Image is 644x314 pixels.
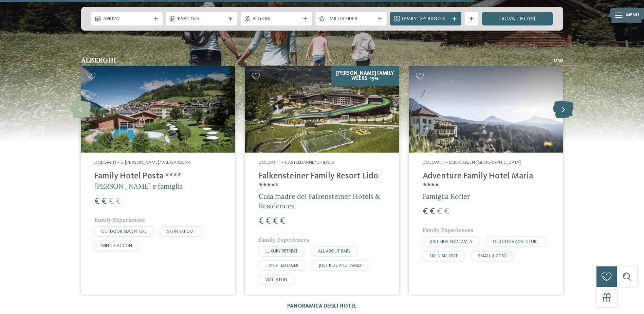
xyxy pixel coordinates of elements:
[265,249,298,254] span: LUXURY RETREAT
[94,197,99,206] span: €
[81,66,235,295] a: Family hotel nelle Dolomiti: una vacanza nel regno dei Monti Pallidi Dolomiti – S. [PERSON_NAME]/...
[423,207,428,216] span: €
[437,207,442,216] span: €
[423,171,549,192] h4: Adventure Family Hotel Maria ****
[409,66,563,153] img: Adventure Family Hotel Maria ****
[423,227,473,233] span: Family Experiences
[81,66,235,153] img: Family hotel nelle Dolomiti: una vacanza nel regno dei Monti Pallidi
[265,263,298,268] span: HAPPY TEENAGER
[94,160,191,165] span: Dolomiti – S. [PERSON_NAME]/Val Gardena
[265,278,287,282] span: WATER FUN
[109,197,114,206] span: €
[319,263,362,268] span: JUST KIDS AND FAMILY
[259,171,385,192] h4: Falkensteiner Family Resort Lido ****ˢ
[478,254,507,258] span: SMALL & COSY
[287,303,357,309] a: Panoramica degli hotel
[402,16,449,22] span: Family Experiences
[493,240,538,244] span: OUTDOOR ADVENTURE
[101,229,147,234] span: OUTDOOR ADVENTURE
[94,182,183,190] span: [PERSON_NAME] e famiglia
[273,217,278,226] span: €
[429,240,473,244] span: JUST KIDS AND FAMILY
[318,249,351,254] span: ALL ABOUT BABY
[102,197,107,206] span: €
[259,160,334,165] span: Dolomiti – Casteldarne/Chienes
[253,16,300,22] span: Regione
[482,12,553,25] a: trova l’hotel
[245,66,399,295] a: Family hotel nelle Dolomiti: una vacanza nel regno dei Monti Pallidi [PERSON_NAME] Family Weeks -...
[555,57,558,64] span: /
[178,16,225,22] span: Partenza
[103,16,151,22] span: Arrivo
[444,207,449,216] span: €
[245,66,399,153] img: Family hotel nelle Dolomiti: una vacanza nel regno dei Monti Pallidi
[259,217,264,226] span: €
[430,207,435,216] span: €
[429,254,458,258] span: SKI-IN SKI-OUT
[101,244,132,248] span: WINTER ACTION
[94,171,221,181] h4: Family Hotel Posta ****
[116,197,121,206] span: €
[327,16,375,22] span: I miei desideri
[409,66,563,295] a: Family hotel nelle Dolomiti: una vacanza nel regno dei Monti Pallidi Dolomiti – Obereggen-[GEOGRA...
[558,57,563,64] span: 10
[280,217,285,226] span: €
[553,57,555,64] span: 1
[259,236,309,243] span: Family Experiences
[423,160,521,165] span: Dolomiti – Obereggen-[GEOGRAPHIC_DATA]
[167,229,195,234] span: SKI-IN SKI-OUT
[259,192,380,210] span: Casa madre dei Falkensteiner Hotels & Residences
[94,216,145,223] span: Family Experiences
[81,56,116,64] span: Alberghi
[423,192,470,200] span: Famiglia Kofler
[266,217,271,226] span: €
